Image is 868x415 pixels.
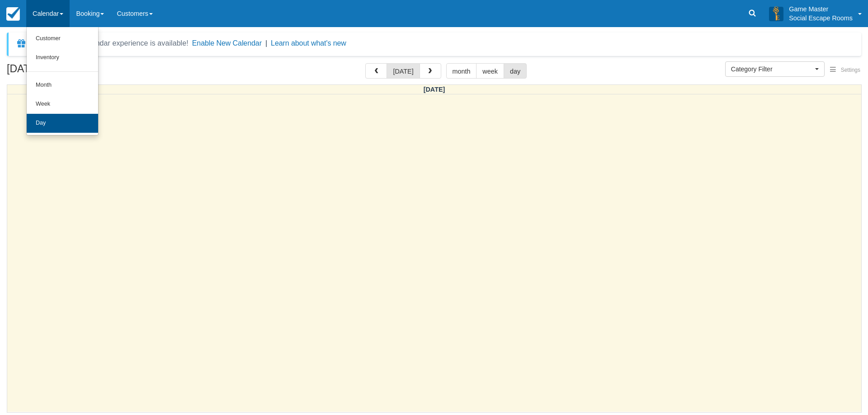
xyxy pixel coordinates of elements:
[731,65,813,74] span: Category Filter
[6,7,20,21] img: checkfront-main-nav-mini-logo.png
[27,29,98,48] a: Customer
[27,76,98,95] a: Month
[789,5,853,14] p: Game Master
[27,114,98,133] a: Day
[387,63,420,79] button: [DATE]
[789,14,853,23] p: Social Escape Rooms
[476,63,504,79] button: week
[27,48,98,67] a: Inventory
[446,63,477,79] button: month
[26,27,99,135] ul: Calendar
[271,39,346,47] a: Learn about what's new
[27,95,98,114] a: Week
[504,63,527,79] button: day
[192,39,262,48] button: Enable New Calendar
[424,86,445,93] span: [DATE]
[841,67,860,73] span: Settings
[30,38,189,49] div: A new Booking Calendar experience is available!
[265,39,267,47] span: |
[7,63,121,80] h2: [DATE]
[725,61,825,77] button: Category Filter
[825,64,866,77] button: Settings
[769,6,783,21] img: A3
